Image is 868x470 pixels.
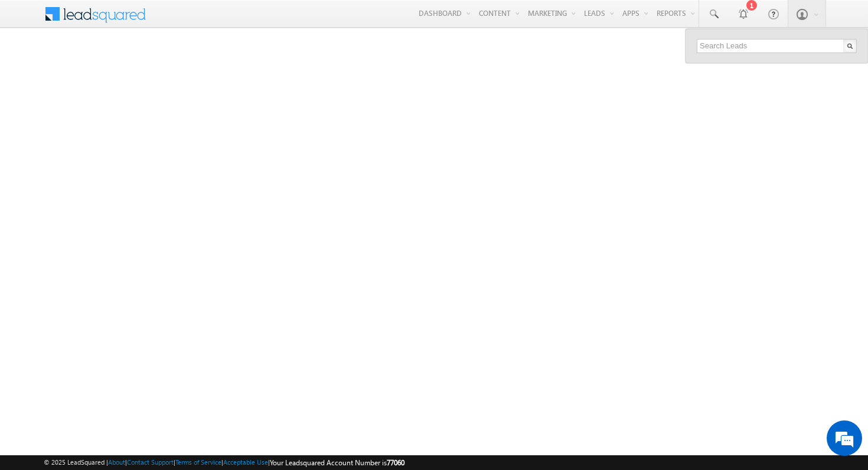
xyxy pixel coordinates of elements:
[223,458,268,466] a: Acceptable Use
[44,457,404,468] span: © 2025 LeadSquared | | | | |
[697,39,857,53] input: Search Leads
[108,458,125,466] a: About
[270,458,404,467] span: Your Leadsquared Account Number is
[175,458,221,466] a: Terms of Service
[387,458,404,467] span: 77060
[127,458,174,466] a: Contact Support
